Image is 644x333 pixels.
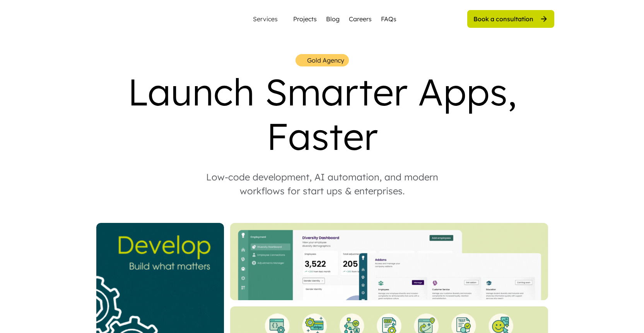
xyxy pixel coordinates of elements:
[381,14,396,24] a: FAQs
[473,15,533,23] div: Book a consultation
[191,170,454,198] div: Low-code development, AI automation, and modern workflows for start ups & enterprises.
[250,16,281,22] div: Services
[90,9,177,29] img: yH5BAEAAAAALAAAAAABAAEAAAIBRAA7
[298,57,305,64] img: yH5BAEAAAAALAAAAAABAAEAAAIBRAA7
[90,70,554,158] div: Launch Smarter Apps, Faster
[326,14,340,24] a: Blog
[230,223,548,300] img: Website%20Landing%20%284%29.gif
[307,56,344,65] div: Gold Agency
[349,14,372,24] a: Careers
[293,14,317,24] a: Projects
